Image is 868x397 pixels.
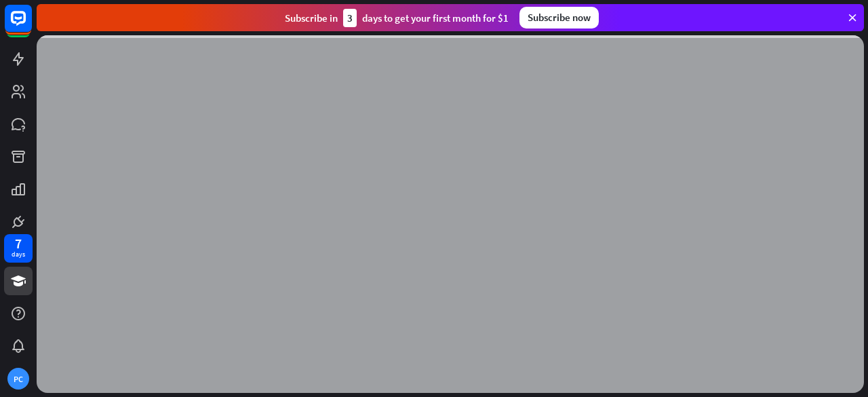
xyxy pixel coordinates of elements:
[343,9,357,27] div: 3
[7,368,29,390] div: PC
[4,234,33,263] a: 7 days
[15,238,22,250] div: 7
[12,250,25,259] div: days
[285,9,509,27] div: Subscribe in days to get your first month for $1
[519,7,599,29] div: Subscribe now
